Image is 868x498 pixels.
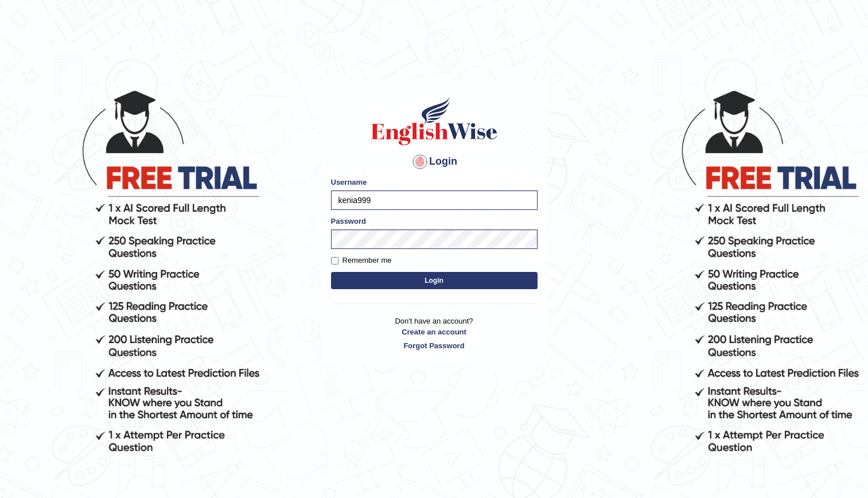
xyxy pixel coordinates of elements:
[331,340,538,351] a: Forgot Password
[369,95,500,147] img: Logo of English Wise sign in for intelligent practice with AI
[331,255,392,266] label: Remember me
[331,257,338,264] input: Remember me
[331,326,538,337] a: Create an account
[331,177,367,188] label: Username
[331,153,538,171] h4: Login
[331,316,538,351] p: Don't have an account?
[331,272,538,289] button: Login
[331,216,366,227] label: Password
